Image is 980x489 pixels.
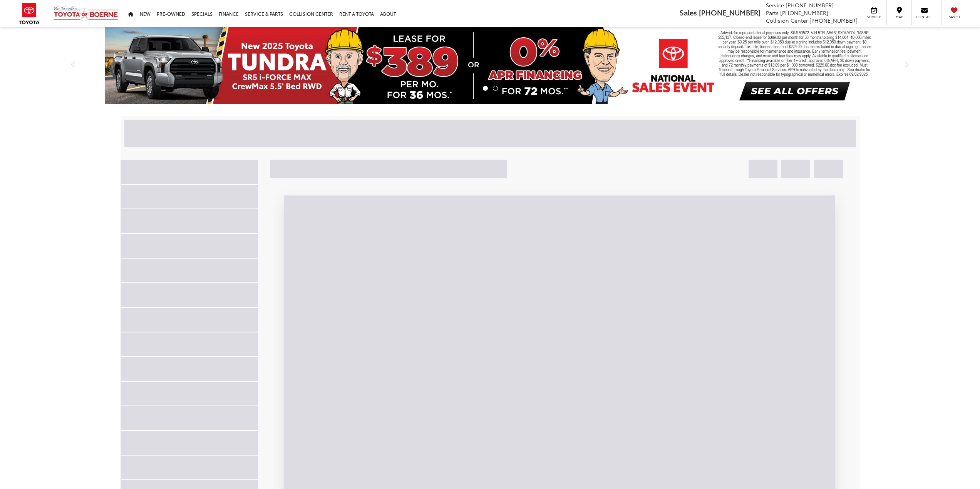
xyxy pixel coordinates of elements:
span: Service [766,1,784,9]
img: New 2025 Toyota Tundra [105,27,875,104]
span: Collision Center [766,17,808,24]
span: [PHONE_NUMBER] [786,1,834,9]
img: Vic Vaughan Toyota of Boerne [53,6,119,22]
span: Parts [766,9,779,17]
span: [PHONE_NUMBER] [809,17,858,24]
span: Saved [946,14,963,19]
span: Contact [916,14,933,19]
span: [PHONE_NUMBER] [780,9,828,17]
span: Map [891,14,908,19]
span: Service [865,14,883,19]
span: Sales [680,7,697,17]
span: [PHONE_NUMBER] [699,7,761,17]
